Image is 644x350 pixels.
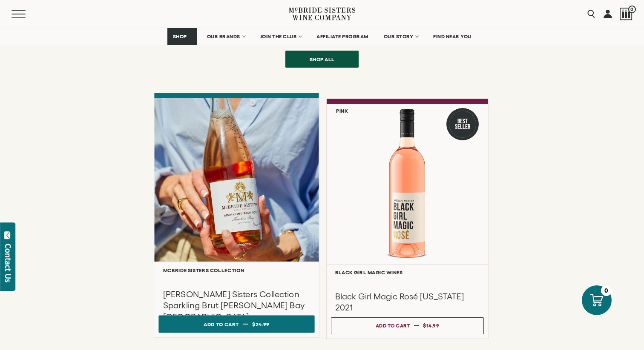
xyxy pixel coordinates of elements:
[167,28,197,45] a: SHOP
[255,28,307,45] a: JOIN THE CLUB
[384,34,414,40] span: OUR STORY
[433,34,471,40] span: FIND NEAR YOU
[285,51,359,68] a: Shop all
[423,323,439,328] span: $14.99
[204,318,239,331] div: Add to cart
[163,267,310,273] h6: McBride Sisters Collection
[336,108,348,114] h6: Pink
[163,289,310,323] h3: [PERSON_NAME] Sisters Collection Sparkling Brut [PERSON_NAME] Bay [GEOGRAPHIC_DATA]
[601,285,612,296] div: 0
[628,6,636,13] span: 0
[4,244,12,282] div: Contact Us
[252,322,270,327] span: $24.99
[11,10,42,18] button: Mobile Menu Trigger
[173,34,187,40] span: SHOP
[201,28,250,45] a: OUR BRANDS
[260,34,297,40] span: JOIN THE CLUB
[207,34,240,40] span: OUR BRANDS
[376,319,410,332] div: Add to cart
[335,291,480,313] h3: Black Girl Magic Rosé [US_STATE] 2021
[316,34,368,40] span: AFFILIATE PROGRAM
[428,28,477,45] a: FIND NEAR YOU
[378,28,424,45] a: OUR STORY
[335,270,480,275] h6: Black Girl Magic Wines
[311,28,374,45] a: AFFILIATE PROGRAM
[295,51,350,68] span: Shop all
